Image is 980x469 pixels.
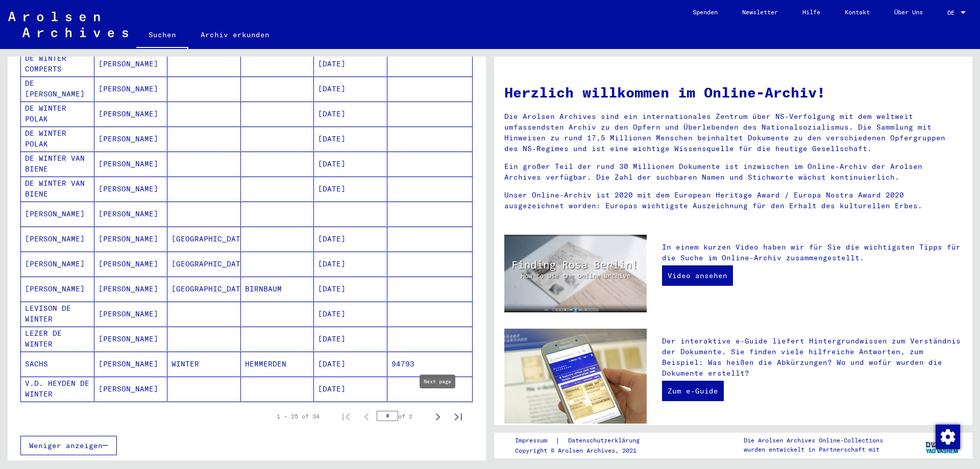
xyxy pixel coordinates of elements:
[314,102,387,126] mat-cell: [DATE]
[94,127,168,151] mat-cell: [PERSON_NAME]
[314,52,387,76] mat-cell: [DATE]
[188,22,282,47] a: Archiv erkunden
[504,235,647,312] img: video.jpg
[314,352,387,376] mat-cell: [DATE]
[662,265,733,286] a: Video ansehen
[504,111,962,154] p: Die Arolsen Archives sind ein internationales Zentrum über NS-Verfolgung mit dem weltweit umfasse...
[94,252,168,276] mat-cell: [PERSON_NAME]
[21,52,94,76] mat-cell: DE WINTER COMPERTS
[21,277,94,301] mat-cell: [PERSON_NAME]
[504,161,962,183] p: Ein großer Teil der rund 30 Millionen Dokumente ist inzwischen im Online-Archiv der Arolsen Archi...
[560,435,652,446] a: Datenschutzerklärung
[21,77,94,101] mat-cell: DE [PERSON_NAME]
[241,352,314,376] mat-cell: HEMMERDEN
[662,242,962,263] p: In einem kurzen Video haben wir für Sie die wichtigsten Tipps für die Suche im Online-Archiv zusa...
[94,152,168,176] mat-cell: [PERSON_NAME]
[241,277,314,301] mat-cell: BIRNBAUM
[448,406,469,427] button: Last page
[167,277,241,301] mat-cell: [GEOGRAPHIC_DATA]
[21,127,94,151] mat-cell: DE WINTER POLAK
[94,77,168,101] mat-cell: [PERSON_NAME]
[136,22,188,49] a: Suchen
[94,377,168,401] mat-cell: [PERSON_NAME]
[936,425,960,449] img: Zustimmung ändern
[277,412,320,421] div: 1 – 25 of 34
[515,446,652,455] p: Copyright © Arolsen Archives, 2021
[504,190,962,211] p: Unser Online-Archiv ist 2020 mit dem European Heritage Award / Europa Nostra Award 2020 ausgezeic...
[662,336,962,379] p: Der interaktive e-Guide liefert Hintergrundwissen zum Verständnis der Dokumente. Sie finden viele...
[387,352,473,376] mat-cell: 94793
[94,302,168,326] mat-cell: [PERSON_NAME]
[947,9,959,16] span: DE
[20,436,117,455] button: Weniger anzeigen
[167,227,241,251] mat-cell: [GEOGRAPHIC_DATA]
[314,127,387,151] mat-cell: [DATE]
[314,227,387,251] mat-cell: [DATE]
[8,12,128,37] img: Arolsen_neg.svg
[314,327,387,351] mat-cell: [DATE]
[314,302,387,326] mat-cell: [DATE]
[314,377,387,401] mat-cell: [DATE]
[515,435,555,446] a: Impressum
[21,377,94,401] mat-cell: V.D. HEYDEN DE WINTER
[377,411,428,421] div: of 2
[314,77,387,101] mat-cell: [DATE]
[21,352,94,376] mat-cell: SACHS
[21,152,94,176] mat-cell: DE WINTER VAN BIENE
[167,352,241,376] mat-cell: WINTER
[94,327,168,351] mat-cell: [PERSON_NAME]
[314,252,387,276] mat-cell: [DATE]
[515,435,652,446] div: |
[662,381,724,401] a: Zum e-Guide
[94,177,168,201] mat-cell: [PERSON_NAME]
[21,177,94,201] mat-cell: DE WINTER VAN BIENE
[29,441,103,450] span: Weniger anzeigen
[504,82,962,103] h1: Herzlich willkommen im Online-Archiv!
[744,436,883,445] p: Die Arolsen Archives Online-Collections
[314,277,387,301] mat-cell: [DATE]
[428,406,448,427] button: Next page
[21,252,94,276] mat-cell: [PERSON_NAME]
[21,227,94,251] mat-cell: [PERSON_NAME]
[94,52,168,76] mat-cell: [PERSON_NAME]
[923,432,962,458] img: yv_logo.png
[94,352,168,376] mat-cell: [PERSON_NAME]
[356,406,377,427] button: Previous page
[336,406,356,427] button: First page
[21,302,94,326] mat-cell: LEVISON DE WINTER
[94,277,168,301] mat-cell: [PERSON_NAME]
[314,177,387,201] mat-cell: [DATE]
[167,252,241,276] mat-cell: [GEOGRAPHIC_DATA]
[744,445,883,454] p: wurden entwickelt in Partnerschaft mit
[21,202,94,226] mat-cell: [PERSON_NAME]
[314,152,387,176] mat-cell: [DATE]
[94,102,168,126] mat-cell: [PERSON_NAME]
[935,424,960,449] div: Zustimmung ändern
[94,227,168,251] mat-cell: [PERSON_NAME]
[21,327,94,351] mat-cell: LEZER DE WINTER
[94,202,168,226] mat-cell: [PERSON_NAME]
[504,329,647,424] img: eguide.jpg
[21,102,94,126] mat-cell: DE WINTER POLAK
